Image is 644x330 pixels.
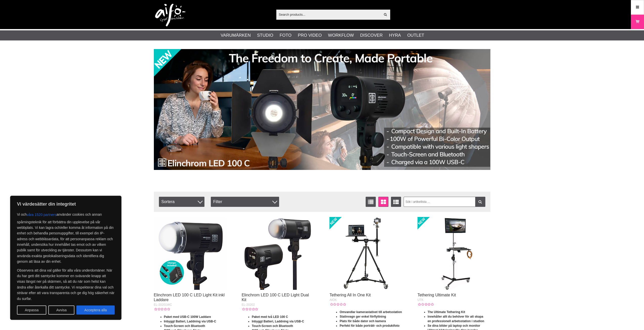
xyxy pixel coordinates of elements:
[475,197,485,207] a: Filtrera
[164,315,211,319] strong: Paket med USB-C 100W Laddare
[428,315,483,318] strong: Innehåller allt du behöver för att skapa
[404,197,485,207] input: Sök i artikellista ...
[159,197,204,207] span: Sortera
[329,217,402,290] img: Tethering All In One Kit
[280,32,292,39] a: Foto
[428,310,465,314] strong: The Ultimate Tethering Kit
[252,324,293,328] strong: Touch-Screen och Bluetooth
[154,49,490,170] img: Advertisement:002 banner-elin-led100c11390x.jpg
[17,201,115,207] p: Vi värdesätter din integritet
[378,197,388,207] a: Fönstervisning
[407,32,424,39] a: Outlet
[418,217,490,290] img: Tethering Ultimate Kit
[391,197,401,207] a: Utökad listvisning
[276,11,381,18] input: Search products...
[360,32,383,39] a: Discover
[242,303,255,306] span: EL-20202
[389,32,401,39] a: Hyra
[154,217,227,290] img: Elinchrom LED 100 C LED Light Kit inkl Laddare
[418,293,456,297] a: Tethering Ultimate Kit
[329,293,371,297] a: Tethering All In One Kit
[340,319,386,323] strong: Plats för både dator och kamera
[418,298,424,302] span: UTK
[17,268,115,301] p: Observera att dina val gäller för alla våra underdomäner. När du har gett ditt samtycke kommer en...
[252,315,288,319] strong: Paket med två LED 100 C
[17,305,46,315] button: Anpassa
[340,310,402,314] strong: Omvandlar kamerastativet till arbetsstation
[27,210,57,219] button: våra 1520 partners
[428,319,484,323] strong: en professionell arbetsstation i studion
[48,305,74,315] button: Avvisa
[252,320,304,323] strong: Inbyggt Batteri, Laddning via USB-C
[329,298,337,302] span: AIOK
[164,324,205,328] strong: Touch-Screen och Bluetooth
[242,307,258,312] div: Kundbetyg: 0
[10,196,121,320] div: Vi värdesätter din integritet
[329,302,346,307] div: Kundbetyg: 0
[154,293,225,302] a: Elinchrom LED 100 C LED Light Kit inkl Laddare
[328,32,354,39] a: Workflow
[242,217,315,290] img: Elinchrom LED 100 C LED Light Dual Kit
[164,320,216,323] strong: Inbyggt Batteri, Laddning via USB-C
[418,302,434,307] div: Kundbetyg: 0
[76,305,115,315] button: Acceptera alla
[428,324,480,327] strong: Se dina bilder på laptop och monitor
[340,324,400,327] strong: Perfekt för både porträtt- och produktfoto
[242,293,309,302] a: Elinchrom LED 100 C LED Light Dual Kit
[340,315,386,318] strong: Stativvagn ger enkel förflyttning
[154,307,170,312] div: Kundbetyg: 0
[211,197,279,207] div: Filter
[154,303,172,306] span: EL-20201WC
[257,32,273,39] a: Studio
[221,32,251,39] a: Varumärken
[298,32,322,39] a: Pro Video
[17,210,115,265] p: Vi och använder cookies och annan spårningsteknik för att förbättra din upplevelse på vår webbpla...
[155,4,185,27] img: logo.png
[366,197,376,207] a: Listvisning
